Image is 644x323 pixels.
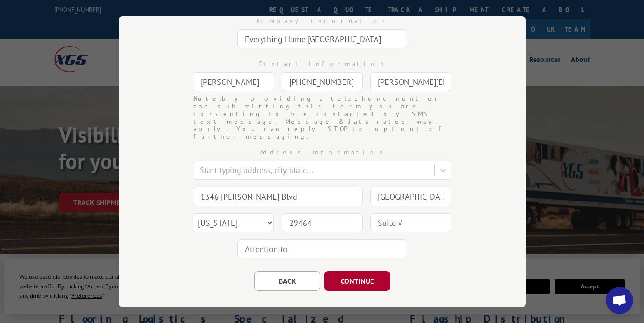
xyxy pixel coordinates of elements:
strong: Note: [193,94,222,103]
input: Zip [282,213,363,232]
input: Company Name [237,29,407,48]
div: by providing a telephone number and submitting this form you are consenting to be contacted by SM... [193,95,451,140]
input: City [370,187,451,206]
input: Suite # [370,213,451,232]
input: Phone [282,72,363,91]
button: BACK [254,271,320,291]
input: Attention to [237,239,407,258]
div: Open chat [606,287,633,314]
div: Address Information [164,148,480,157]
button: CONTINUE [324,271,390,291]
div: Company information [164,16,480,26]
div: Contact information [164,59,480,69]
input: Contact Name [193,72,274,91]
input: Email [370,72,451,91]
input: Address [193,187,363,206]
